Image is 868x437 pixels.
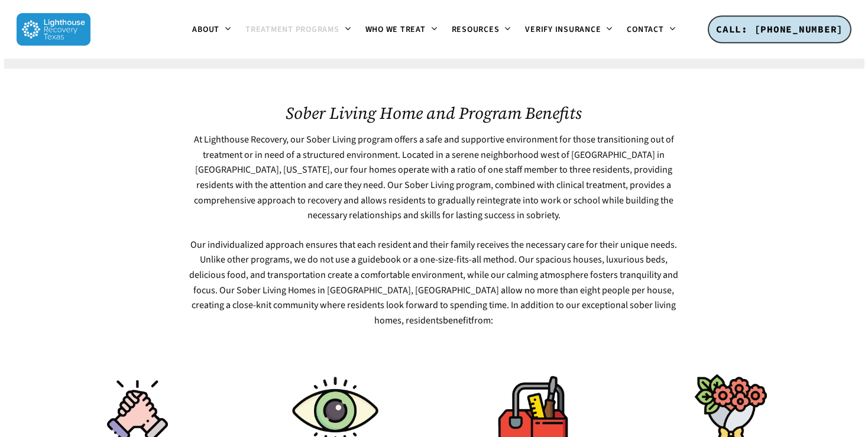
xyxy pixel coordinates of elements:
[445,25,519,34] a: Resources
[17,13,90,46] img: Lighthouse Recovery Texas
[358,25,445,34] a: Who We Treat
[525,23,601,35] span: Verify Insurance
[238,25,358,34] a: Treatment Programs
[452,23,500,35] span: Resources
[708,15,851,44] a: CALL: [PHONE_NUMBER]
[518,25,620,34] a: Verify Insurance
[365,23,426,35] span: Who We Treat
[620,25,682,34] a: Contact
[185,25,238,34] a: About
[192,23,219,35] span: About
[183,238,685,329] p: Our individualized approach ensures that each resident and their family receives the necessary ca...
[183,103,685,122] h2: Sober Living Home and Program Benefits
[716,23,843,35] span: CALL: [PHONE_NUMBER]
[627,23,663,35] span: Contact
[443,314,471,327] a: benefit
[245,23,339,35] span: Treatment Programs
[183,132,685,238] p: At Lighthouse Recovery, our Sober Living program offers a safe and supportive environment for tho...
